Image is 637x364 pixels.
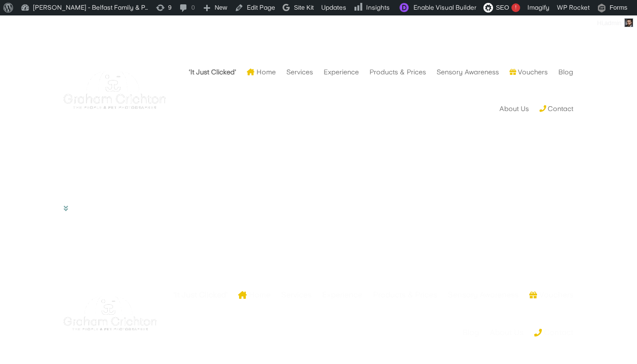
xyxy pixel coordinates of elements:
img: Graham Crichton Photography Logo [64,67,166,114]
a: Contact [539,90,574,127]
a: About Us [490,314,524,351]
a: ‘It Just Clicked’ [189,54,236,90]
a: About Us [499,90,529,127]
a: Products & Prices [369,54,426,90]
span: SEO [496,4,509,11]
div: ! [511,3,520,12]
a: Sensory Awareness [437,54,499,90]
a: Sensory Awareness [448,276,519,314]
a: Experience [324,54,359,90]
a: Home [247,54,276,90]
img: Graham Crichton Photography Logo - Graham Crichton - Belfast Family & Pet Photography Studio [64,292,156,335]
a: Services [286,54,313,90]
strong: ‘It Just Clicked’ [189,69,236,75]
span: Site Kit [294,4,313,11]
a: Vouchers [529,276,573,314]
a: Experience [322,276,362,314]
a: Products & Prices [373,276,437,314]
a: Home [238,276,270,314]
a: Vouchers [510,54,548,90]
span: admin [605,19,622,27]
a: Blog [558,54,573,90]
a: Hi, [594,15,637,31]
a: Blog [462,314,479,351]
a: ‘It Just Clicked’ [173,276,227,314]
a: Services [281,276,311,314]
strong: ‘It Just Clicked’ [173,292,227,298]
a: Contact [534,314,573,351]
